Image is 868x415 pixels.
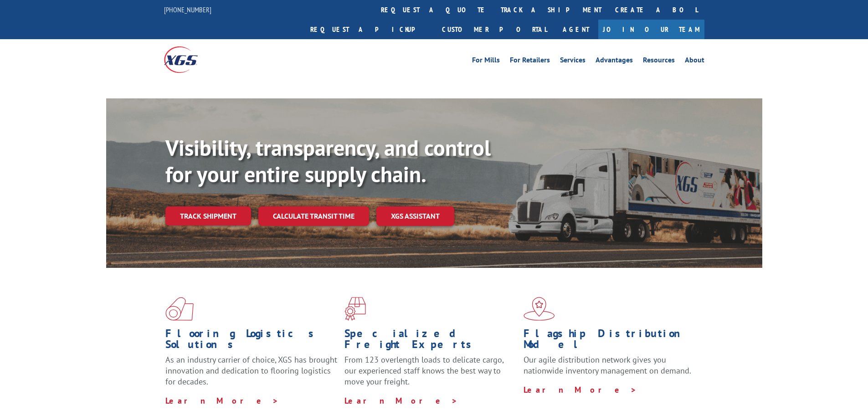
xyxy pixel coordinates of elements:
[165,395,279,406] a: Learn More >
[435,20,554,39] a: Customer Portal
[344,328,517,354] h1: Specialized Freight Experts
[524,354,691,376] span: Our agile distribution network gives you nationwide inventory management on demand.
[165,133,491,188] b: Visibility, transparency, and control for your entire supply chain.
[596,56,633,67] a: Advantages
[643,56,675,67] a: Resources
[376,206,454,226] a: XGS ASSISTANT
[472,56,500,67] a: For Mills
[165,328,338,354] h1: Flooring Logistics Solutions
[598,20,704,39] a: Join Our Team
[524,328,696,354] h1: Flagship Distribution Model
[554,20,598,39] a: Agent
[344,297,366,321] img: xgs-icon-focused-on-flooring-red
[165,354,337,387] span: As an industry carrier of choice, XGS has brought innovation and dedication to flooring logistics...
[258,206,369,226] a: Calculate transit time
[344,395,458,406] a: Learn More >
[510,56,550,67] a: For Retailers
[524,297,555,321] img: xgs-icon-flagship-distribution-model-red
[560,56,586,67] a: Services
[524,384,637,395] a: Learn More >
[165,206,251,225] a: Track shipment
[685,56,704,67] a: About
[164,5,211,14] a: [PHONE_NUMBER]
[344,354,517,395] p: From 123 overlength loads to delicate cargo, our experienced staff knows the best way to move you...
[165,297,194,321] img: xgs-icon-total-supply-chain-intelligence-red
[303,20,435,39] a: Request a pickup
